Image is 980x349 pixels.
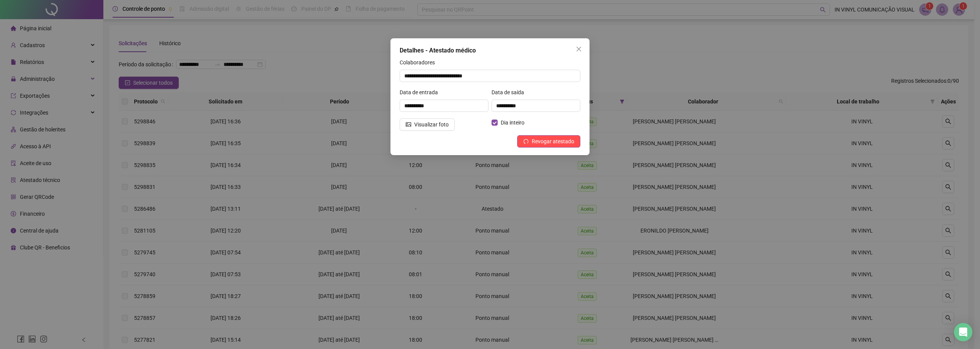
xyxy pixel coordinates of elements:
[414,120,449,129] span: Visualizar foto
[523,139,529,144] span: undo
[517,135,580,147] button: Revogar atestado
[406,122,411,127] span: picture
[492,88,529,97] label: Data de saída
[954,323,972,341] div: Open Intercom Messenger
[532,137,574,146] span: Revogar atestado
[400,118,455,131] button: Visualizar foto
[400,46,580,55] div: Detalhes - Atestado médico
[400,58,440,67] label: Colaboradores
[576,46,582,52] span: close
[498,118,528,127] span: Dia inteiro
[400,88,443,97] label: Data de entrada
[573,43,585,55] button: Close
